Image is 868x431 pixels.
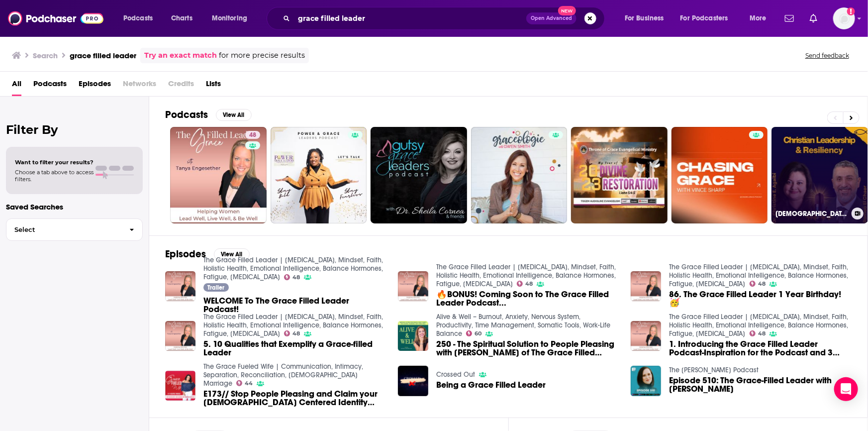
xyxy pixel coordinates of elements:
span: For Business [625,11,664,25]
span: New [558,6,576,15]
span: 48 [292,275,300,280]
img: WELCOME To The Grace Filled Leader Podcast! [165,271,195,302]
h2: Podcasts [165,108,208,121]
button: open menu [674,10,743,26]
a: Being a Grace Filled Leader [436,381,546,389]
a: The Grace Filled Leader | Perimenopause, Mindset, Faith, Holistic Health, Emotional Intelligence,... [203,313,383,338]
a: 48 [170,127,267,223]
a: Podcasts [33,76,67,96]
span: for more precise results [219,50,305,61]
a: 60 [466,330,482,336]
span: Trailer [207,285,224,291]
span: E173// Stop People Pleasing and Claim your [DEMOGRAPHIC_DATA] Centered Identity withThe Grace Fil... [203,390,386,407]
img: 1. Introducing the Grace Filled Leader Podcast-Inspiration for the Podcast and 3 Steps to Freedom... [631,321,661,351]
h2: Episodes [165,248,206,260]
a: The Grace Fueled Wife | Communication, Intimacy, Separation, Reconciliation, Christian Marriage [203,362,363,388]
span: Episode 510: The Grace-Filled Leader with [PERSON_NAME] [669,376,852,393]
a: Lists [206,76,221,96]
span: 44 [245,381,253,386]
span: WELCOME To The Grace Filled Leader Podcast! [203,297,386,314]
img: 🔥BONUS! Coming Soon to The Grace Filled Leader Podcast... [398,271,428,302]
span: 48 [525,282,533,286]
h3: Search [33,51,58,60]
a: 1. Introducing the Grace Filled Leader Podcast-Inspiration for the Podcast and 3 Steps to Freedom... [669,340,852,357]
a: Episodes [79,76,111,96]
button: Open AdvancedNew [526,12,577,24]
a: 44 [236,380,253,386]
a: 🔥BONUS! Coming Soon to The Grace Filled Leader Podcast... [436,290,619,307]
h3: [DEMOGRAPHIC_DATA] Leadership and Resiliency [775,210,848,218]
a: All [12,76,21,96]
span: More [750,11,767,25]
button: View All [216,109,252,121]
a: Alive & Well – Burnout, Anxiety, Nervous System, Productivity, Time Management, Somatic Tools, Wo... [436,313,610,338]
a: 5. 10 Qualities that Exemplify a Grace-filled Leader [203,340,386,357]
button: open menu [743,10,779,26]
span: For Podcasters [680,11,728,25]
span: Choose a tab above to access filters. [15,169,94,183]
span: 48 [758,331,766,336]
img: 86. The Grace Filled Leader 1 Year Birthday! 🥳 [631,271,661,302]
a: 86. The Grace Filled Leader 1 Year Birthday! 🥳 [669,290,852,307]
a: 250 - The Spiritual Solution to People Pleasing with Tanya Engesether of The Grace Filled Leader [436,340,619,357]
span: Monitoring [212,11,247,25]
span: 60 [475,331,482,336]
span: 48 [292,331,300,336]
a: The Grace Filled Leader | Perimenopause, Mindset, Faith, Holistic Health, Emotional Intelligence,... [203,256,383,281]
span: 48 [249,130,256,140]
img: 250 - The Spiritual Solution to People Pleasing with Tanya Engesether of The Grace Filled Leader [398,321,428,351]
button: Show profile menu [833,7,855,29]
a: PodcastsView All [165,108,252,121]
a: 48 [750,330,766,336]
p: Saved Searches [6,202,143,212]
a: 48 [284,274,300,280]
img: Being a Grace Filled Leader [398,366,428,396]
button: open menu [116,10,166,26]
a: Episode 510: The Grace-Filled Leader with Christy Sawyer [631,366,661,396]
a: Crossed Out [436,370,475,379]
a: 48 [517,281,533,287]
a: 48 [245,131,260,139]
a: [DEMOGRAPHIC_DATA] Leadership and Resiliency [772,127,868,223]
div: Open Intercom Messenger [834,377,858,401]
a: Try an exact match [144,50,217,61]
span: Charts [171,11,193,25]
img: Podchaser - Follow, Share and Rate Podcasts [8,9,103,28]
h3: grace filled leader [70,51,136,60]
div: Search podcasts, credits, & more... [276,7,614,30]
a: E173// Stop People Pleasing and Claim your Christ Centered Identity withThe Grace Filled Leader [203,390,386,407]
h2: Filter By [6,122,143,137]
span: Credits [168,76,194,96]
input: Search podcasts, credits, & more... [294,10,526,26]
svg: Add a profile image [847,7,855,15]
img: 5. 10 Qualities that Exemplify a Grace-filled Leader [165,321,195,351]
button: Send feedback [802,51,852,60]
span: Podcasts [123,11,153,25]
a: The Grace Filled Leader | Perimenopause, Mindset, Faith, Holistic Health, Emotional Intelligence,... [436,263,616,288]
span: 48 [758,282,766,286]
span: 250 - The Spiritual Solution to People Pleasing with [PERSON_NAME] of The Grace Filled Leader [436,340,619,357]
img: E173// Stop People Pleasing and Claim your Christ Centered Identity withThe Grace Filled Leader [165,371,195,401]
a: Show notifications dropdown [781,10,798,27]
button: View All [214,248,250,260]
a: Charts [165,10,198,26]
a: The Grace Filled Leader | Perimenopause, Mindset, Faith, Holistic Health, Emotional Intelligence,... [669,313,849,338]
img: User Profile [833,7,855,29]
a: The Grace Filled Leader | Perimenopause, Mindset, Faith, Holistic Health, Emotional Intelligence,... [669,263,849,288]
